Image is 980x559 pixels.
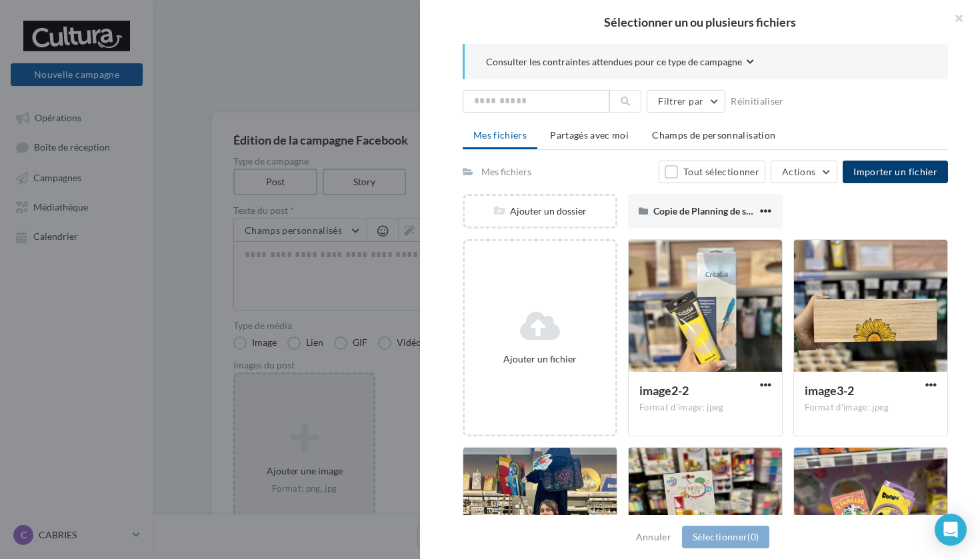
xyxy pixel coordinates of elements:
[682,526,769,548] button: Sélectionner(0)
[659,161,765,183] button: Tout sélectionner
[470,352,610,366] div: Ajouter un fichier
[725,93,789,109] button: Réinitialiser
[639,402,771,414] div: Format d'image: jpeg
[853,166,937,177] span: Importer un fichier
[843,161,948,183] button: Importer un fichier
[771,161,837,183] button: Actions
[473,129,527,141] span: Mes fichiers
[647,90,725,113] button: Filtrer par
[631,529,677,545] button: Annuler
[441,16,959,28] h2: Sélectionner un ou plusieurs fichiers
[782,166,815,177] span: Actions
[639,383,689,398] span: image2-2
[465,205,615,218] div: Ajouter un dossier
[486,55,754,71] button: Consulter les contraintes attendues pour ce type de campagne
[805,402,937,414] div: Format d'image: jpeg
[653,205,786,217] span: Copie de Planning de septembre
[486,55,742,69] span: Consulter les contraintes attendues pour ce type de campagne
[481,165,531,179] div: Mes fichiers
[935,514,967,546] div: Open Intercom Messenger
[805,383,854,398] span: image3-2
[652,129,775,141] span: Champs de personnalisation
[747,531,759,542] span: (0)
[550,129,629,141] span: Partagés avec moi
